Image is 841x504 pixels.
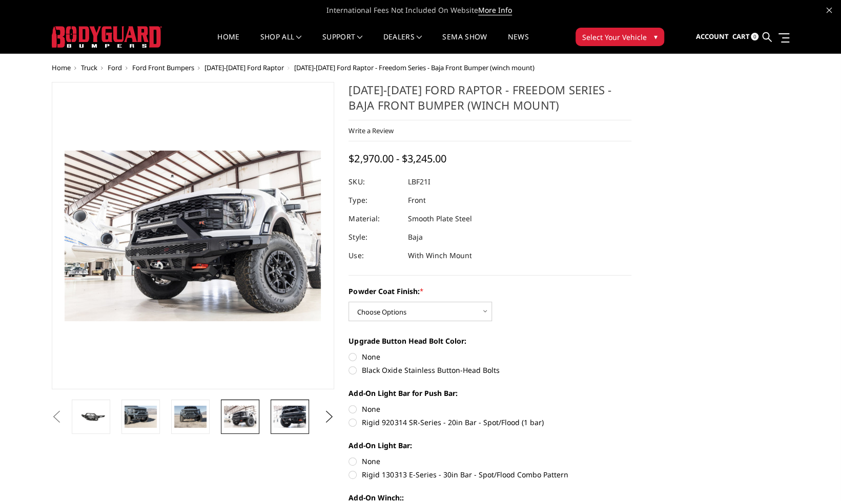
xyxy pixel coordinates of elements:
[407,173,430,191] dd: LBF21I
[732,23,758,51] a: Cart 0
[507,33,528,53] a: News
[348,404,631,414] label: None
[52,82,335,389] a: 2021-2025 Ford Raptor - Freedom Series - Baja Front Bumper (winch mount)
[478,5,512,15] a: More Info
[576,28,664,46] button: Select Your Vehicle
[125,406,157,427] img: 2021-2025 Ford Raptor - Freedom Series - Baja Front Bumper (winch mount)
[348,335,631,346] label: Upgrade Button Head Bolt Color:
[217,33,239,53] a: Home
[348,440,631,451] label: Add-On Light Bar:
[732,32,749,41] span: Cart
[348,456,631,467] label: None
[348,492,631,503] label: Add-On Winch::
[348,173,400,191] dt: SKU:
[348,82,631,120] h1: [DATE]-[DATE] Ford Raptor - Freedom Series - Baja Front Bumper (winch mount)
[348,286,631,297] label: Powder Coat Finish:
[695,32,728,41] span: Account
[751,33,758,40] span: 0
[52,26,162,48] img: BODYGUARD BUMPERS
[174,406,207,427] img: 2021-2025 Ford Raptor - Freedom Series - Baja Front Bumper (winch mount)
[654,31,658,42] span: ▾
[383,33,422,53] a: Dealers
[260,33,302,53] a: shop all
[407,191,425,209] dd: Front
[224,406,256,427] img: 2021-2025 Ford Raptor - Freedom Series - Baja Front Bumper (winch mount)
[348,469,631,480] label: Rigid 130313 E-Series - 30in Bar - Spot/Flood Combo Pattern
[322,33,363,53] a: Support
[582,32,647,43] span: Select Your Vehicle
[132,63,194,72] a: Ford Front Bumpers
[348,388,631,398] label: Add-On Light Bar for Push Bar:
[49,409,65,425] button: Previous
[695,23,728,51] a: Account
[52,63,71,72] a: Home
[274,406,306,427] img: 2021-2025 Ford Raptor - Freedom Series - Baja Front Bumper (winch mount)
[407,209,471,228] dd: Smooth Plate Steel
[348,246,400,265] dt: Use:
[348,152,446,165] span: $2,970.00 - $3,245.00
[348,209,400,228] dt: Material:
[348,126,393,135] a: Write a Review
[348,417,631,428] label: Rigid 920314 SR-Series - 20in Bar - Spot/Flood (1 bar)
[348,351,631,362] label: None
[348,365,631,375] label: Black Oxide Stainless Button-Head Bolts
[108,63,122,72] a: Ford
[81,63,97,72] a: Truck
[294,63,535,72] span: [DATE]-[DATE] Ford Raptor - Freedom Series - Baja Front Bumper (winch mount)
[204,63,284,72] a: [DATE]-[DATE] Ford Raptor
[407,246,471,265] dd: With Winch Mount
[348,228,400,246] dt: Style:
[442,33,487,53] a: SEMA Show
[348,191,400,209] dt: Type:
[321,409,337,425] button: Next
[407,228,422,246] dd: Baja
